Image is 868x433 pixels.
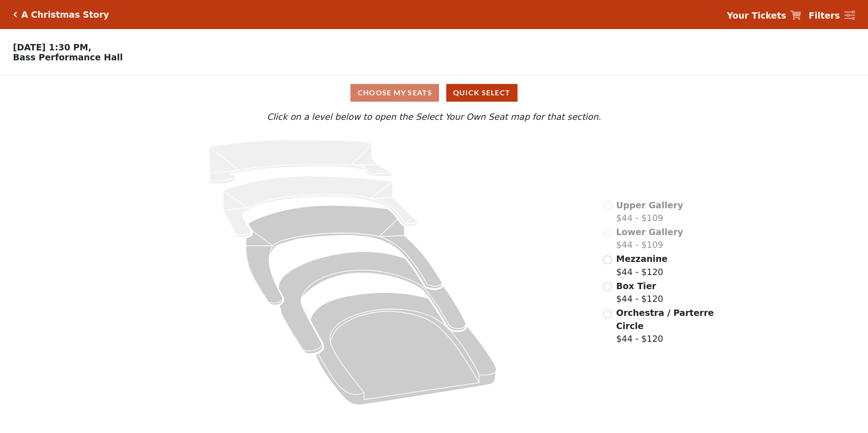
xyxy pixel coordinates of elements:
[223,176,417,238] path: Lower Gallery - Seats Available: 0
[809,9,855,22] a: Filters
[21,10,109,20] h5: A Christmas Story
[727,10,786,20] strong: Your Tickets
[616,200,683,210] span: Upper Gallery
[13,11,17,18] a: Click here to go back to filters
[616,254,667,264] span: Mezzanine
[616,227,683,237] span: Lower Gallery
[616,308,714,331] span: Orchestra / Parterre Circle
[809,10,840,20] strong: Filters
[727,9,801,22] a: Your Tickets
[209,140,393,184] path: Upper Gallery - Seats Available: 0
[310,293,496,405] path: Orchestra / Parterre Circle - Seats Available: 116
[616,226,683,251] label: $44 - $109
[616,199,683,225] label: $44 - $109
[616,252,667,278] label: $44 - $120
[616,306,715,345] label: $44 - $120
[616,280,663,305] label: $44 - $120
[446,84,518,102] button: Quick Select
[115,110,753,123] p: Click on a level below to open the Select Your Own Seat map for that section.
[616,281,656,291] span: Box Tier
